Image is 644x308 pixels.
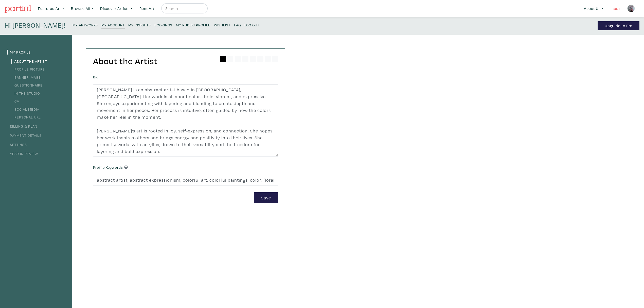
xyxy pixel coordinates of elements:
[93,84,278,157] textarea: [PERSON_NAME] is an abstract artist based in [GEOGRAPHIC_DATA], [GEOGRAPHIC_DATA]. Her work is al...
[5,21,66,30] h4: Hi [PERSON_NAME]!
[11,59,47,64] a: About the Artist
[7,142,27,147] a: Settings
[11,115,41,119] a: Personal URL
[154,21,172,28] a: Bookings
[93,175,278,186] input: Comma-separated keywords that best describe you and your work.
[234,23,241,27] small: FAQ
[598,21,639,30] a: Upgrade to Pro
[36,3,66,14] a: Featured Art
[73,21,98,28] a: My Artworks
[234,21,241,28] a: FAQ
[7,124,37,129] a: Billing & Plan
[176,23,210,27] small: My Public Profile
[582,3,606,14] a: About Us
[101,21,125,28] a: My Account
[7,50,31,55] a: My Profile
[93,56,278,66] h2: About the Artist
[137,3,157,14] a: Rent Art
[73,23,98,27] small: My Artworks
[93,74,99,80] label: Bio
[128,23,151,27] small: My Insights
[11,83,43,88] a: Questionnaire
[93,165,128,170] label: Profile Keywords
[254,192,278,203] button: Save
[608,3,623,14] a: Inbox
[98,3,135,14] a: Discover Artists
[244,21,259,28] a: Log Out
[244,23,259,27] small: Log Out
[627,5,635,12] img: phpThumb.php
[11,75,41,80] a: Banner Image
[11,99,19,104] a: CV
[11,107,39,112] a: Social Media
[154,23,172,27] small: Bookings
[11,67,45,72] a: Profile Picture
[11,91,40,96] a: In the Studio
[7,151,38,156] a: Year in Review
[101,23,125,27] small: My Account
[214,21,230,28] a: Wishlist
[176,21,210,28] a: My Public Profile
[165,5,203,12] input: Search
[7,133,42,138] a: Payment Details
[69,3,96,14] a: Browse All
[214,23,230,27] small: Wishlist
[128,21,151,28] a: My Insights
